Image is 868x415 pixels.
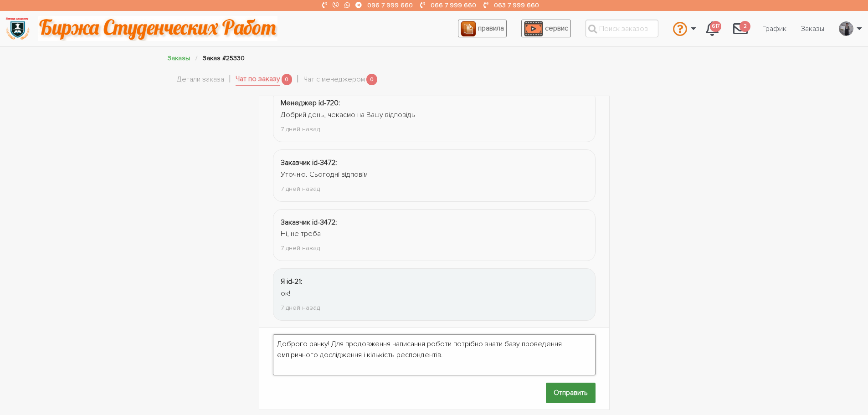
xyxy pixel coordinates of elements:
a: правила [458,20,507,37]
strong: Заказчик id-3472: [281,158,337,167]
a: Заказы [794,20,832,37]
a: сервис [521,20,571,37]
input: Поиск заказов [586,20,658,37]
a: Заказы [168,54,190,62]
div: 7 дней назад [281,124,588,134]
a: 066 7 999 660 [431,1,476,9]
span: 617 [710,21,721,32]
img: logo-135dea9cf721667cc4ddb0c1795e3ba8b7f362e3d0c04e2cc90b931989920324.png [5,16,30,41]
div: 7 дней назад [281,243,588,253]
div: 7 дней назад [281,302,588,313]
span: 0 [282,74,293,85]
div: 7 дней назад [281,184,588,194]
span: 0 [366,74,377,85]
span: правила [478,24,504,33]
img: agreement_icon-feca34a61ba7f3d1581b08bc946b2ec1ccb426f67415f344566775c155b7f62c.png [461,21,476,36]
a: 063 7 999 660 [494,1,539,9]
input: Отправить [546,383,596,403]
img: play_icon-49f7f135c9dc9a03216cfdbccbe1e3994649169d890fb554cedf0eac35a01ba8.png [524,21,543,36]
div: Добрий день, чекаємо на Вашу відповідь [281,109,588,121]
img: motto-2ce64da2796df845c65ce8f9480b9c9d679903764b3ca6da4b6de107518df0fe.gif [38,16,277,41]
strong: Менеджер id-720: [281,98,340,108]
a: 2 [726,16,755,41]
span: сервис [545,24,568,33]
a: 617 [699,16,726,41]
a: 096 7 999 660 [367,1,413,9]
div: Уточню. Сьогодні відповім [281,169,588,181]
img: 20171208_160937.jpg [839,21,853,36]
strong: Я id-21: [281,277,303,286]
div: Ні, не треба [281,228,588,240]
a: Чат по заказу [236,73,280,86]
li: Заказ #25330 [203,53,245,63]
a: Детали заказа [177,74,224,86]
span: 2 [740,21,750,32]
a: Чат с менеджером [303,74,365,86]
a: График [755,20,794,37]
div: ок! [281,288,588,300]
strong: Заказчик id-3472: [281,218,337,227]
